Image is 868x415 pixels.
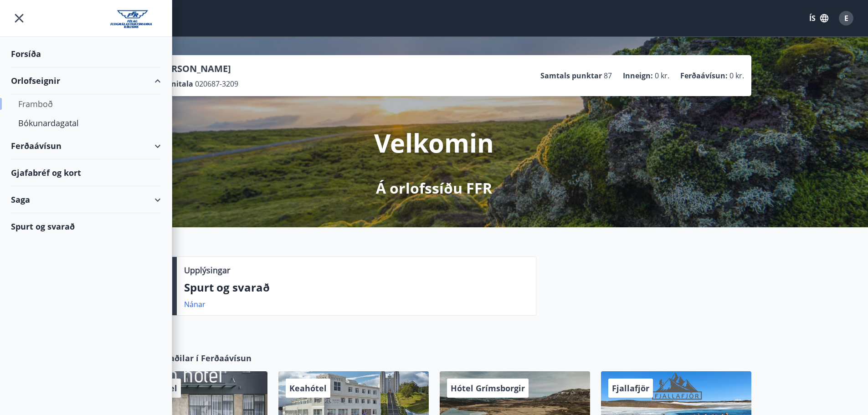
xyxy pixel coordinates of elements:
p: Inneign : [623,71,653,81]
p: Kennitala [157,79,193,89]
div: Spurt og svarað [11,213,161,240]
span: Keahótel [289,383,327,394]
p: Spurt og svarað [184,280,529,295]
div: Orlofseignir [11,67,161,94]
div: Gjafabréf og kort [11,159,161,186]
span: E [844,13,848,23]
span: Hótel Grímsborgir [451,383,525,394]
span: Fjallafjör [612,383,649,394]
div: Framboð [18,94,154,113]
span: 0 kr. [655,71,669,81]
p: Á orlofssíðu FFR [376,178,492,198]
span: 0 kr. [729,71,744,81]
img: union_logo [110,10,161,28]
p: [PERSON_NAME] [157,62,238,75]
div: Bókunardagatal [18,113,154,133]
span: 020687-3209 [195,79,238,89]
p: Ferðaávísun : [680,71,728,81]
p: Velkomin [374,125,494,160]
button: E [835,7,857,29]
p: Samtals punktar [540,71,602,81]
div: Ferðaávísun [11,133,161,159]
span: Samstarfsaðilar í Ferðaávísun [128,352,252,364]
div: Saga [11,186,161,213]
button: ÍS [804,10,833,26]
span: 87 [604,71,612,81]
p: Upplýsingar [184,264,230,276]
button: menu [11,10,27,26]
a: Nánar [184,299,205,309]
div: Forsíða [11,41,161,67]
